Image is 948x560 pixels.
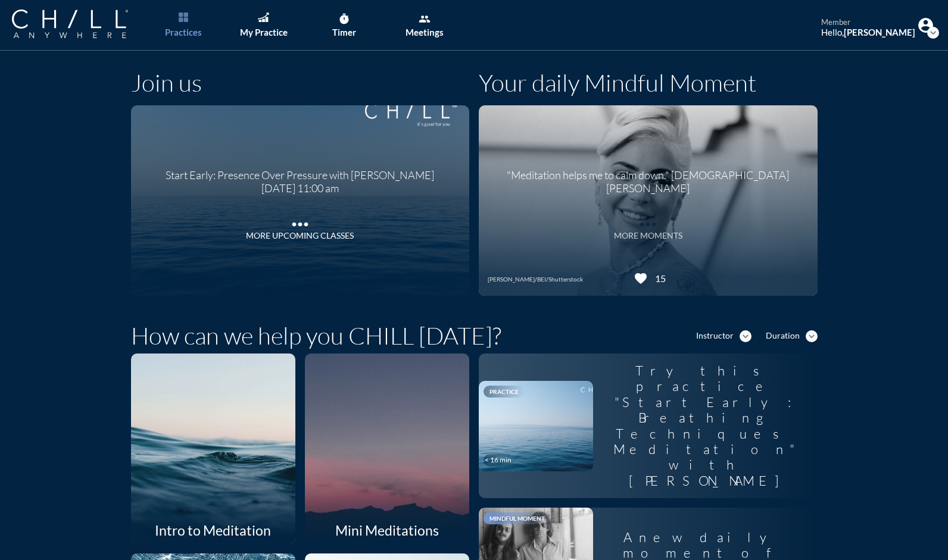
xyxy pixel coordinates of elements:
[258,12,269,22] img: Graph
[479,68,756,97] h1: Your daily Mindful Moment
[593,353,818,498] div: Try this practice "Start Early: Breathing Techniques Meditation" with [PERSON_NAME]
[696,331,734,341] div: Instructor
[12,10,152,40] a: Company Logo
[131,68,202,97] h1: Join us
[806,330,818,342] i: expand_more
[489,515,545,522] span: Mindful Moment
[489,388,519,395] span: Practice
[740,330,751,342] i: expand_more
[419,13,431,25] i: group
[166,160,434,182] div: Start Early: Presence Over Pressure with [PERSON_NAME]
[918,18,933,33] img: Profile icon
[406,27,444,37] div: Meetings
[488,276,583,283] div: [PERSON_NAME]/BEI/Shutterstock
[636,212,660,230] i: more_horiz
[288,212,312,230] i: more_horiz
[305,517,469,544] div: Mini Meditations
[131,321,501,350] h1: How can we help you CHILL [DATE]?
[240,27,288,37] div: My Practice
[821,18,915,27] div: member
[844,27,915,37] strong: [PERSON_NAME]
[766,331,800,341] div: Duration
[165,27,202,37] div: Practices
[12,10,128,38] img: Company Logo
[927,27,939,39] i: expand_more
[485,456,512,464] div: < 16 min
[131,517,295,544] div: Intro to Meditation
[166,182,434,195] div: [DATE] 11:00 am
[494,160,803,195] div: "Meditation helps me to calm down." [DEMOGRAPHIC_DATA][PERSON_NAME]
[246,231,354,241] div: More Upcoming Classes
[332,27,356,37] div: Timer
[614,231,682,241] div: MORE MOMENTS
[651,273,666,284] div: 15
[821,27,915,37] div: Hello,
[179,12,188,22] img: List
[634,271,648,286] i: favorite
[338,13,350,25] i: timer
